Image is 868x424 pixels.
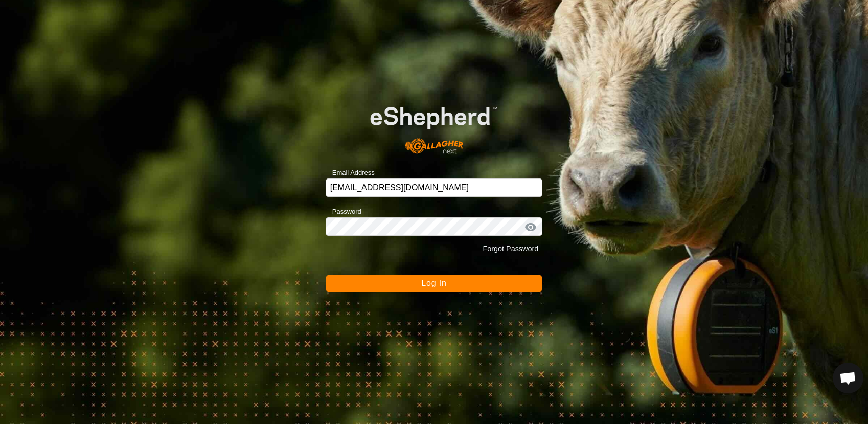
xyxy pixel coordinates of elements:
a: Forgot Password [483,244,538,253]
span: Log In [421,279,446,287]
a: Open chat [833,363,863,393]
button: Log In [326,275,543,292]
input: Email Address [326,178,543,197]
img: E-shepherd Logo [347,88,521,163]
label: Email Address [326,168,375,178]
label: Password [326,207,361,217]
